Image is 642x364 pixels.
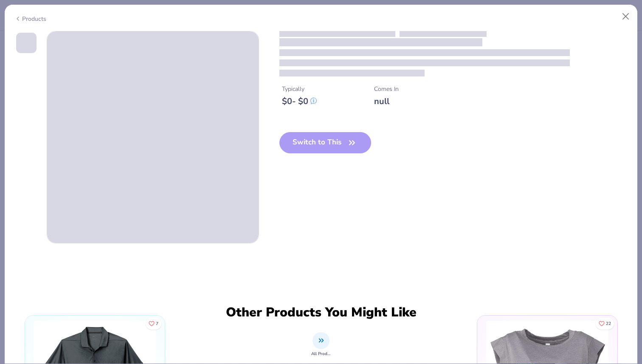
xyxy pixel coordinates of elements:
[311,332,331,357] button: filter button
[316,336,326,345] img: All Products Image
[606,322,611,326] span: 22
[374,85,399,93] div: Comes In
[618,8,634,25] button: Close
[220,305,422,320] div: Other Products You Might Like
[596,318,614,330] button: Like
[146,318,161,330] button: Like
[282,96,317,107] div: $ 0 - $ 0
[311,351,331,357] span: All Products
[282,85,317,93] div: Typically
[14,14,46,23] div: Products
[311,332,331,357] div: filter for All Products
[156,322,158,326] span: 7
[374,96,399,107] div: null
